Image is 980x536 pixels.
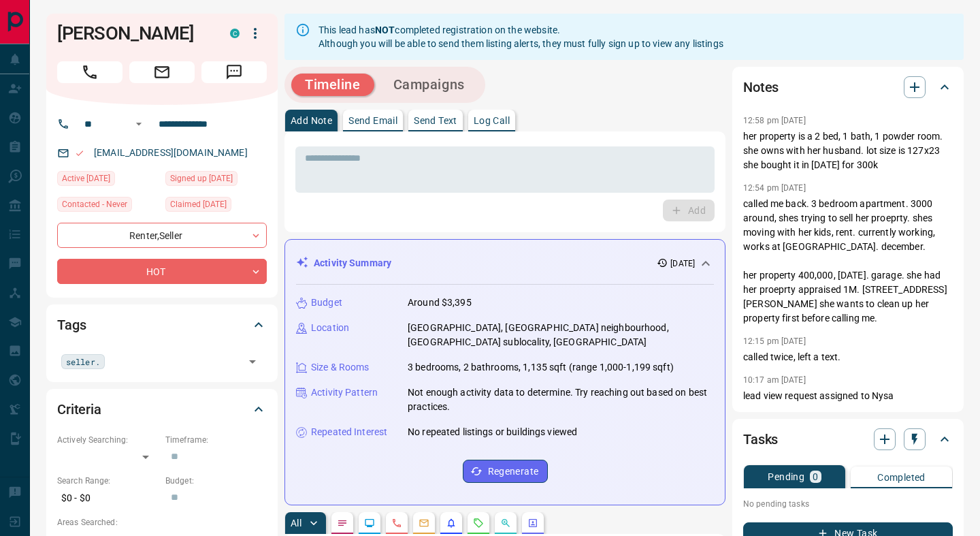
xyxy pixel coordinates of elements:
[743,197,953,326] p: called me back. 3 bedroom apartment. 3000 around, shes trying to sell her proeprty. shes moving w...
[170,172,233,185] span: Signed up [DATE]
[66,355,100,368] span: seller.
[57,398,101,420] h2: Criteria
[291,74,374,96] button: Timeline
[743,423,953,456] div: Tasks
[57,309,267,341] div: Tags
[311,321,349,335] p: Location
[170,198,227,211] span: Claimed [DATE]
[57,259,267,284] div: HOT
[201,61,267,83] span: Message
[474,116,510,125] p: Log Call
[380,74,478,96] button: Campaigns
[408,296,472,310] p: Around $3,395
[57,314,86,336] h2: Tags
[500,518,511,529] svg: Opportunities
[408,360,674,375] p: 3 bedrooms, 2 bathrooms, 1,135 sqft (range 1,000-1,199 sqft)
[165,171,267,190] div: Mon Oct 06 2025
[743,389,953,403] p: lead view request assigned to Nysa
[670,257,695,270] p: [DATE]
[230,29,240,38] div: condos.ca
[311,296,342,310] p: Budget
[57,475,159,487] p: Search Range:
[813,472,818,482] p: 0
[743,336,806,346] p: 12:15 pm [DATE]
[408,425,577,439] p: No repeated listings or buildings viewed
[419,518,429,529] svg: Emails
[314,256,391,270] p: Activity Summary
[375,25,395,35] strong: NOT
[318,18,723,56] div: This lead has completed registration on the website. Although you will be able to send them listi...
[311,425,387,439] p: Repeated Interest
[473,518,484,529] svg: Requests
[743,129,953,172] p: her property is a 2 bed, 1 bath, 1 powder room. she owns with her husband. lot size is 127x23 she...
[57,393,267,426] div: Criteria
[743,350,953,364] p: called twice, left a text.
[408,385,714,414] p: Not enough activity data to determine. Try reaching out based on best practices.
[463,460,548,483] button: Regenerate
[57,223,267,248] div: Renter , Seller
[446,518,457,529] svg: Listing Alerts
[337,518,348,529] svg: Notes
[57,61,122,83] span: Call
[408,321,714,349] p: [GEOGRAPHIC_DATA], [GEOGRAPHIC_DATA] neighbourhood, [GEOGRAPHIC_DATA] sublocality, [GEOGRAPHIC_DATA]
[129,61,195,83] span: Email
[527,518,538,529] svg: Agent Actions
[743,71,953,104] div: Notes
[743,116,806,125] p: 12:58 pm [DATE]
[75,148,84,158] svg: Email Valid
[165,475,267,487] p: Budget:
[62,198,127,211] span: Contacted - Never
[311,360,370,375] p: Size & Rooms
[94,147,248,158] a: [EMAIL_ADDRESS][DOMAIN_NAME]
[743,76,779,98] h2: Notes
[743,183,806,193] p: 12:54 pm [DATE]
[391,518,402,529] svg: Calls
[131,116,147,132] button: Open
[291,518,301,528] p: All
[348,116,397,125] p: Send Email
[743,494,953,514] p: No pending tasks
[57,516,267,529] p: Areas Searched:
[243,352,262,371] button: Open
[165,197,267,216] div: Mon Oct 06 2025
[743,428,778,450] h2: Tasks
[57,22,210,44] h1: [PERSON_NAME]
[57,487,159,509] p: $0 - $0
[291,116,332,125] p: Add Note
[877,473,926,482] p: Completed
[311,385,378,400] p: Activity Pattern
[296,251,714,276] div: Activity Summary[DATE]
[62,172,110,185] span: Active [DATE]
[414,116,457,125] p: Send Text
[364,518,375,529] svg: Lead Browsing Activity
[57,434,159,446] p: Actively Searching:
[743,375,806,385] p: 10:17 am [DATE]
[165,434,267,446] p: Timeframe:
[768,472,804,482] p: Pending
[57,171,159,190] div: Mon Oct 06 2025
